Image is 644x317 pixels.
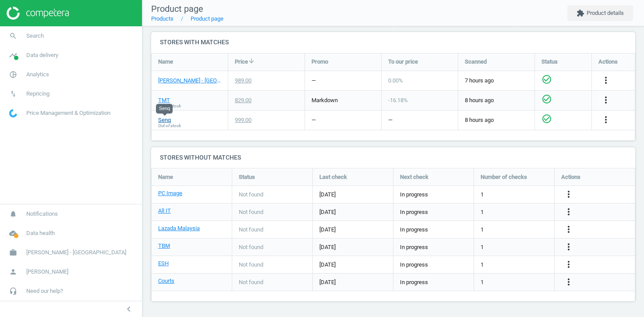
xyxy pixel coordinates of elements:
[158,277,174,285] a: Courts
[248,57,255,64] i: arrow_downward
[319,173,347,181] span: Last check
[5,85,21,102] i: swap_vert
[239,226,263,234] span: Not found
[481,226,484,234] span: 1
[400,173,428,181] span: Next check
[151,15,173,22] a: Products
[481,243,484,251] span: 1
[311,58,328,66] span: Promo
[319,208,386,216] span: [DATE]
[158,207,171,215] a: All IT
[541,58,558,66] span: Status
[563,207,574,218] button: more_vert
[563,224,574,235] i: more_vert
[465,58,487,66] span: Scanned
[235,58,248,66] span: Price
[311,116,316,124] div: —
[235,116,251,124] div: 999.00
[158,123,181,129] span: Out of stock
[481,173,527,181] span: Number of checks
[5,28,21,44] i: search
[319,261,386,269] span: [DATE]
[541,114,552,124] i: check_circle_outline
[158,242,170,250] a: TBM
[481,191,484,199] span: 1
[158,96,170,104] a: TMT
[400,243,428,251] span: In progress
[5,244,21,261] i: work
[563,259,574,271] button: more_vert
[26,210,58,218] span: Notifications
[9,109,17,118] img: wGWNvw8QSZomAAAAABJRU5ErkJggg==
[319,191,386,199] span: [DATE]
[541,74,552,85] i: check_circle_outline
[158,224,200,232] a: Lazada Malaysia
[26,71,49,78] span: Analytics
[26,287,63,295] span: Need our help?
[567,5,633,21] button: extensionProduct details
[239,173,255,181] span: Status
[598,58,618,66] span: Actions
[577,9,584,17] i: extension
[465,96,528,104] span: 8 hours ago
[465,77,528,85] span: 7 hours ago
[400,226,428,234] span: In progress
[5,47,21,64] i: timeline
[158,173,173,181] span: Name
[158,116,171,124] a: Senq
[191,15,223,22] a: Product page
[481,261,484,269] span: 1
[563,242,574,253] button: more_vert
[311,77,316,85] div: —
[5,66,21,83] i: pie_chart_outlined
[5,283,21,299] i: headset_mic
[561,173,580,181] span: Actions
[319,226,386,234] span: [DATE]
[158,58,173,66] span: Name
[481,278,484,286] span: 1
[5,206,21,222] i: notifications
[151,147,635,168] h4: Stores without matches
[563,259,574,270] i: more_vert
[158,77,221,85] a: [PERSON_NAME] - [GEOGRAPHIC_DATA]
[5,264,21,280] i: person
[124,304,134,314] i: chevron_left
[465,116,528,124] span: 8 hours ago
[319,278,386,286] span: [DATE]
[239,208,263,216] span: Not found
[158,189,182,197] a: PC Image
[26,32,44,40] span: Search
[388,116,393,124] div: —
[541,94,552,104] i: check_circle_outline
[235,96,251,104] div: 829.00
[239,243,263,251] span: Not found
[563,189,574,199] i: more_vert
[563,207,574,217] i: more_vert
[388,77,403,84] span: 0.00 %
[26,51,58,59] span: Data delivery
[563,224,574,235] button: more_vert
[26,109,110,117] span: Price Management & Optimization
[26,229,55,237] span: Data health
[7,7,69,20] img: ajHJNr6hYgQAAAAASUVORK5CYII=
[156,104,173,114] div: Senq
[563,242,574,252] i: more_vert
[400,261,428,269] span: In progress
[235,77,251,85] div: 989.00
[26,268,68,276] span: [PERSON_NAME]
[400,208,428,216] span: In progress
[319,243,386,251] span: [DATE]
[26,90,50,98] span: Repricing
[311,97,338,103] span: markdown
[239,278,263,286] span: Not found
[400,278,428,286] span: In progress
[563,277,574,288] button: more_vert
[601,95,611,105] i: more_vert
[481,208,484,216] span: 1
[601,75,611,85] i: more_vert
[239,191,263,199] span: Not found
[26,249,126,256] span: [PERSON_NAME] - [GEOGRAPHIC_DATA]
[601,95,611,106] button: more_vert
[601,114,611,126] button: more_vert
[158,260,169,267] a: ESH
